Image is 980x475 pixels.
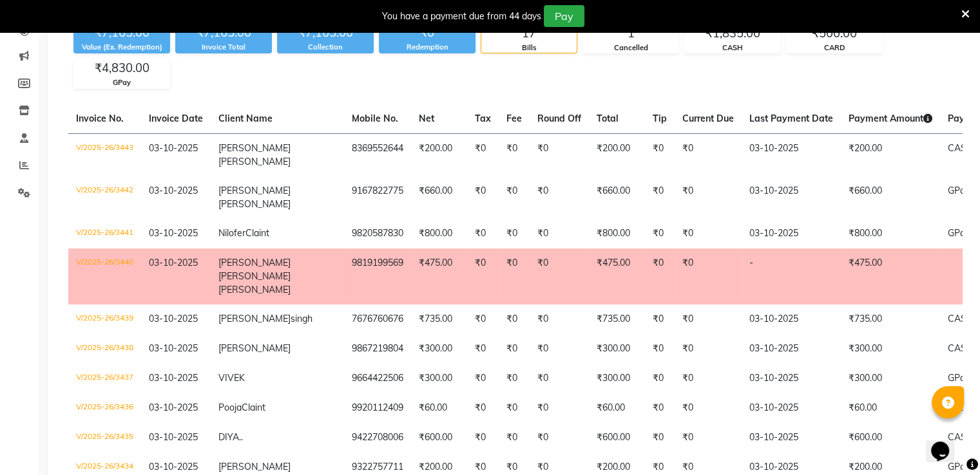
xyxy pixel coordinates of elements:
span: 03-10-2025 [149,342,198,354]
td: V/2025-26/3443 [68,133,141,176]
span: [PERSON_NAME] [218,198,291,210]
td: ₹0 [499,176,530,219]
td: 9820587830 [344,219,411,248]
span: 03-10-2025 [149,431,198,443]
td: ₹300.00 [841,364,940,393]
td: ₹0 [675,248,742,304]
span: CASH [948,142,974,154]
td: ₹0 [645,334,675,364]
td: 9920112409 [344,393,411,423]
td: ₹0 [499,334,530,364]
td: ₹0 [675,393,742,423]
span: GPay [948,227,970,239]
td: ₹600.00 [589,423,645,452]
td: ₹0 [467,304,499,334]
div: ₹500.00 [787,24,882,42]
td: 03-10-2025 [742,334,841,364]
td: ₹0 [645,248,675,304]
div: Invoice Total [175,42,272,53]
td: ₹660.00 [841,176,940,219]
span: [PERSON_NAME] [218,156,291,167]
iframe: chat widget [926,424,967,462]
td: ₹0 [467,423,499,452]
span: [PERSON_NAME] [PERSON_NAME] [218,270,291,295]
span: Total [597,113,619,124]
td: ₹0 [645,304,675,334]
td: 03-10-2025 [742,133,841,176]
div: GPay [74,77,169,88]
td: ₹0 [499,248,530,304]
div: 17 [481,24,577,42]
span: GPay [948,461,970,472]
div: Value (Ex. Redemption) [73,42,170,53]
div: ₹4,830.00 [74,59,169,77]
td: ₹600.00 [841,423,940,452]
span: [PERSON_NAME] [218,257,291,268]
td: ₹660.00 [411,176,467,219]
td: ₹0 [530,364,589,393]
td: 03-10-2025 [742,423,841,452]
td: ₹0 [530,219,589,248]
td: ₹0 [530,176,589,219]
td: V/2025-26/3435 [68,423,141,452]
td: ₹0 [645,133,675,176]
span: [PERSON_NAME] [218,142,291,154]
td: ₹0 [530,393,589,423]
td: ₹200.00 [411,133,467,176]
button: Pay [544,5,584,27]
td: 03-10-2025 [742,176,841,219]
td: 9422708006 [344,423,411,452]
span: Client Name [218,113,273,124]
td: 03-10-2025 [742,304,841,334]
td: ₹735.00 [411,304,467,334]
td: ₹60.00 [589,393,645,423]
div: Collection [277,42,374,53]
span: Pooja [218,402,242,413]
td: 7676760676 [344,304,411,334]
td: ₹300.00 [841,334,940,364]
td: ₹0 [675,423,742,452]
td: ₹600.00 [411,423,467,452]
td: ₹0 [499,423,530,452]
td: ₹300.00 [589,364,645,393]
td: ₹0 [645,393,675,423]
td: ₹60.00 [411,393,467,423]
td: V/2025-26/3441 [68,219,141,248]
td: V/2025-26/3438 [68,334,141,364]
span: 03-10-2025 [149,461,198,472]
td: ₹0 [645,219,675,248]
div: ₹7,165.00 [277,24,374,42]
td: ₹0 [499,133,530,176]
span: Round Off [537,113,581,124]
td: 9867219804 [344,334,411,364]
td: ₹0 [530,133,589,176]
span: 03-10-2025 [149,227,198,239]
td: ₹800.00 [411,219,467,248]
td: ₹0 [675,304,742,334]
div: ₹7,165.00 [175,24,272,42]
span: Claint [242,402,265,413]
div: CARD [787,42,882,53]
span: GPay [948,185,970,196]
td: V/2025-26/3440 [68,248,141,304]
div: ₹0 [379,24,476,42]
td: ₹735.00 [841,304,940,334]
td: V/2025-26/3442 [68,176,141,219]
td: ₹0 [499,304,530,334]
td: ₹0 [499,219,530,248]
td: ₹0 [675,176,742,219]
td: ₹0 [530,304,589,334]
td: ₹475.00 [411,248,467,304]
td: 9664422506 [344,364,411,393]
td: V/2025-26/3439 [68,304,141,334]
span: Fee [506,113,522,124]
td: ₹0 [675,219,742,248]
div: Redemption [379,42,476,53]
td: ₹200.00 [841,133,940,176]
td: ₹0 [467,248,499,304]
span: [PERSON_NAME] [218,185,291,196]
td: ₹800.00 [841,219,940,248]
td: ₹475.00 [841,248,940,304]
span: .. [239,431,243,443]
div: 1 [583,24,678,42]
